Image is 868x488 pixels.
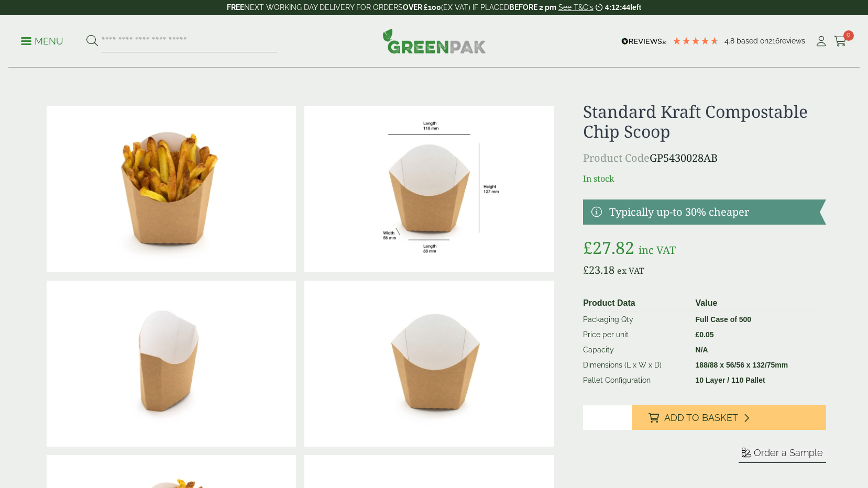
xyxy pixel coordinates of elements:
span: 4:12:44 [605,3,630,12]
img: ChipScoop_standard [304,106,554,272]
p: Menu [21,35,63,48]
img: Standard Kraft Chip Scoop Side (Large) [47,281,296,447]
div: 4.79 Stars [672,36,719,46]
bdi: 27.82 [583,236,634,259]
strong: Full Case of 500 [696,315,752,324]
span: Product Code [583,151,650,165]
span: Add to Basket [664,412,738,424]
span: left [630,3,641,12]
span: ex VAT [617,265,644,276]
span: 4.8 [724,37,737,45]
strong: 188/88 x 56/56 x 132/75mm [696,361,788,369]
span: Order a Sample [754,447,823,458]
span: £ [583,236,592,259]
img: GreenPak Supplies [382,28,486,53]
td: Capacity [579,342,691,358]
p: In stock [583,172,826,185]
td: Pallet Configuration [579,373,691,388]
th: Product Data [579,295,691,312]
button: Order a Sample [739,447,826,463]
img: REVIEWS.io [621,38,667,45]
i: Cart [834,36,847,47]
img: Standard Kraft Chip Scoop (Large) [47,106,296,272]
td: Price per unit [579,327,691,342]
td: Dimensions (L x W x D) [579,358,691,373]
td: Packaging Qty [579,312,691,327]
h1: Standard Kraft Compostable Chip Scoop [583,102,826,142]
p: GP5430028AB [583,150,826,166]
th: Value [691,295,822,312]
span: inc VAT [639,243,676,257]
a: Menu [21,35,63,46]
bdi: 0.05 [696,330,714,339]
span: reviews [779,37,805,45]
strong: 10 Layer / 110 Pallet [696,376,765,384]
span: 0 [843,30,854,41]
button: Add to Basket [632,405,826,430]
bdi: 23.18 [583,263,614,277]
strong: FREE [227,3,244,12]
strong: OVER £100 [403,3,441,12]
a: See T&C's [558,3,594,12]
a: 0 [834,34,847,49]
span: Based on [737,37,768,45]
strong: N/A [696,346,708,354]
img: Standard Kraft Chip Scoop Front (Large) [304,281,554,447]
strong: BEFORE 2 pm [509,3,556,12]
span: £ [583,263,589,277]
span: 216 [768,37,779,45]
span: £ [696,330,700,339]
i: My Account [815,36,828,47]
